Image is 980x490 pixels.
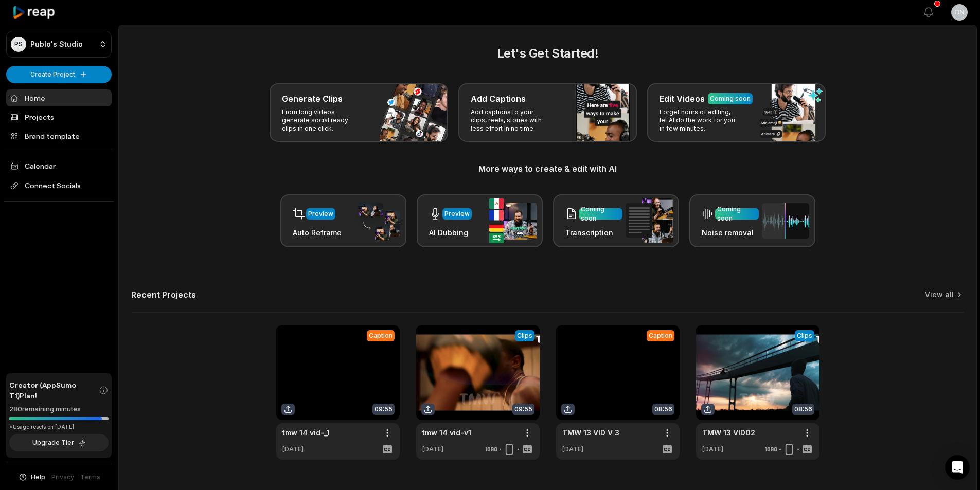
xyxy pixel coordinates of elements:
a: Calendar [6,157,112,174]
p: From long videos generate social ready clips in one click. [282,108,362,133]
span: Connect Socials [6,176,112,195]
div: Coming soon [710,94,751,103]
div: Preview [308,209,333,219]
button: Upgrade Tier [9,434,109,451]
h3: Noise removal [702,227,759,238]
a: Projects [6,108,112,125]
p: Forget hours of editing, let AI do the work for you in few minutes. [660,108,739,133]
a: Home [6,89,112,106]
h3: Add Captions [471,93,526,105]
div: Coming soon [581,205,620,223]
img: noise_removal.png [762,203,809,239]
img: ai_dubbing.png [489,198,537,243]
img: auto_reframe.png [353,201,400,241]
a: tmw 14 vid-_1 [282,427,330,438]
h3: Generate Clips [282,93,343,105]
h3: Auto Reframe [293,227,342,238]
div: Open Intercom Messenger [945,455,970,480]
h3: More ways to create & edit with AI [131,162,964,175]
h2: Recent Projects [131,289,196,300]
h2: Let's Get Started! [131,44,964,63]
a: TMW 13 VID02 [702,427,755,438]
h3: Transcription [565,227,622,238]
h3: AI Dubbing [429,227,472,238]
button: Help [18,473,45,482]
p: Add captions to your clips, reels, stories with less effort in no time. [471,108,550,133]
a: Brand template [6,128,112,144]
a: tmw 14 vid-v1 [422,427,471,438]
div: PS [11,37,26,52]
div: Preview [444,209,470,219]
button: Create Project [6,66,112,83]
span: Help [31,473,45,482]
p: Publo's Studio [30,40,83,49]
span: Creator (AppSumo T1) Plan! [9,379,99,401]
div: *Usage resets on [DATE] [9,423,109,431]
img: transcription.png [626,198,673,243]
a: Terms [80,473,100,482]
h3: Edit Videos [660,93,705,105]
a: TMW 13 VID V 3 [562,427,619,438]
div: 280 remaining minutes [9,404,109,414]
div: Coming soon [717,205,757,223]
a: Privacy [51,473,74,482]
a: View all [925,289,954,300]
